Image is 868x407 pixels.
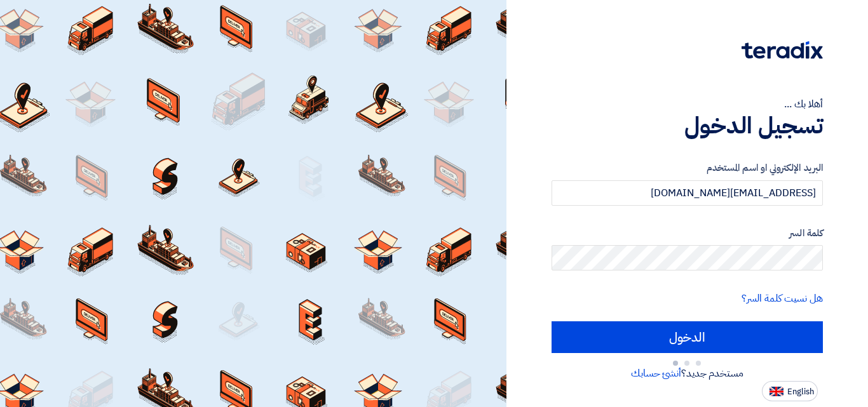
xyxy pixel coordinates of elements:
a: أنشئ حسابك [631,366,681,381]
span: English [787,387,814,396]
label: البريد الإلكتروني او اسم المستخدم [552,161,823,175]
h1: تسجيل الدخول [552,112,823,140]
div: مستخدم جديد؟ [552,366,823,381]
a: هل نسيت كلمة السر؟ [742,291,823,306]
div: أهلا بك ... [552,97,823,112]
input: أدخل بريد العمل الإلكتروني او اسم المستخدم الخاص بك ... [552,180,823,206]
input: الدخول [552,321,823,353]
img: en-US.png [770,387,783,396]
label: كلمة السر [552,226,823,241]
button: English [762,381,818,401]
img: Teradix logo [742,41,823,59]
